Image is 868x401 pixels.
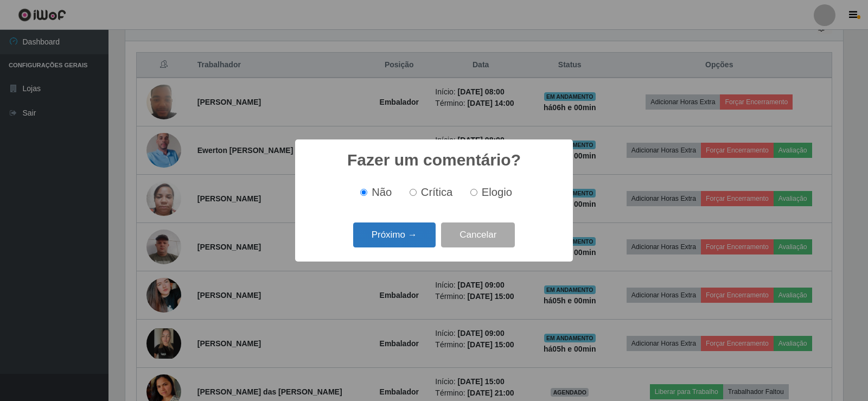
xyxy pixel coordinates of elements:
button: Cancelar [441,222,515,248]
span: Crítica [421,186,453,198]
h2: Fazer um comentário? [347,150,521,170]
input: Não [360,189,367,196]
input: Elogio [470,189,477,196]
button: Próximo → [353,222,436,248]
input: Crítica [410,189,417,196]
span: Não [372,186,392,198]
span: Elogio [482,186,512,198]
